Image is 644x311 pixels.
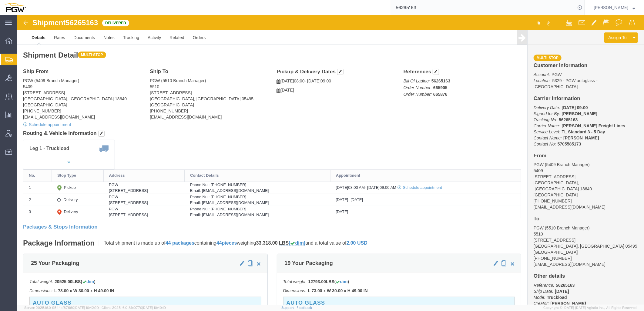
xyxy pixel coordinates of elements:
[102,306,166,309] span: Client: 2025.16.0-8fc0770
[594,4,628,11] span: Amber Hickey
[4,3,26,12] img: logo
[142,306,166,309] span: [DATE] 10:40:19
[17,15,644,305] iframe: FS Legacy Container
[74,306,99,309] span: [DATE] 10:42:29
[297,306,312,309] a: Feedback
[24,306,99,309] span: Server: 2025.16.0-9544af67660
[543,305,637,310] span: Copyright © [DATE]-[DATE] Agistix Inc., All Rights Reserved
[391,0,575,15] input: Search for shipment number, reference number
[281,306,297,309] a: Support
[593,4,636,11] button: [PERSON_NAME]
